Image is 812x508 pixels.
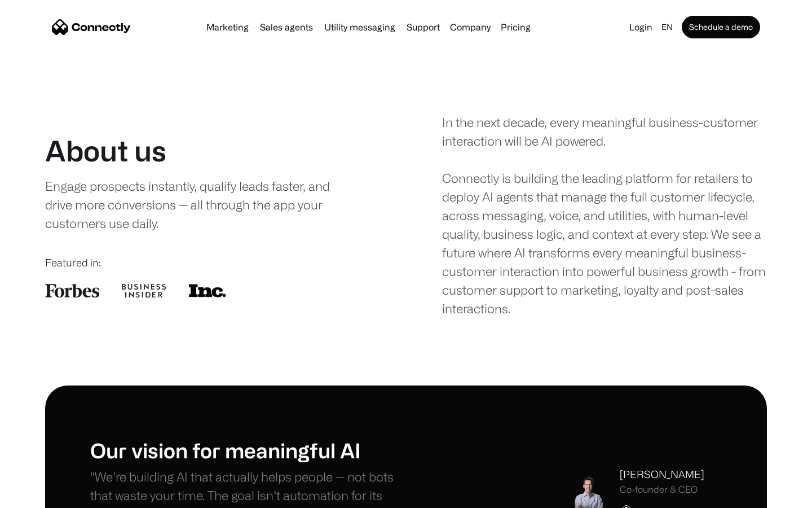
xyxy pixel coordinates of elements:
a: Login [625,19,657,35]
div: Company [450,19,491,35]
a: Support [402,23,444,32]
div: [PERSON_NAME] [620,467,704,482]
div: In the next decade, every meaningful business-customer interaction will be AI powered. Connectly ... [442,113,767,318]
aside: Language selected: English [11,487,68,504]
a: Utility messaging [320,23,400,32]
h1: Our vision for meaningful AI [90,438,406,462]
ul: Language list [23,488,68,504]
div: en [661,19,673,35]
div: Engage prospects instantly, qualify leads faster, and drive more conversions — all through the ap... [45,177,354,233]
a: Marketing [202,23,253,32]
div: Featured in: [45,255,370,270]
a: Sales agents [255,23,317,32]
h1: About us [45,134,166,168]
a: Schedule a demo [682,16,760,38]
a: Pricing [496,23,535,32]
div: Co-founder & CEO [620,484,704,495]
